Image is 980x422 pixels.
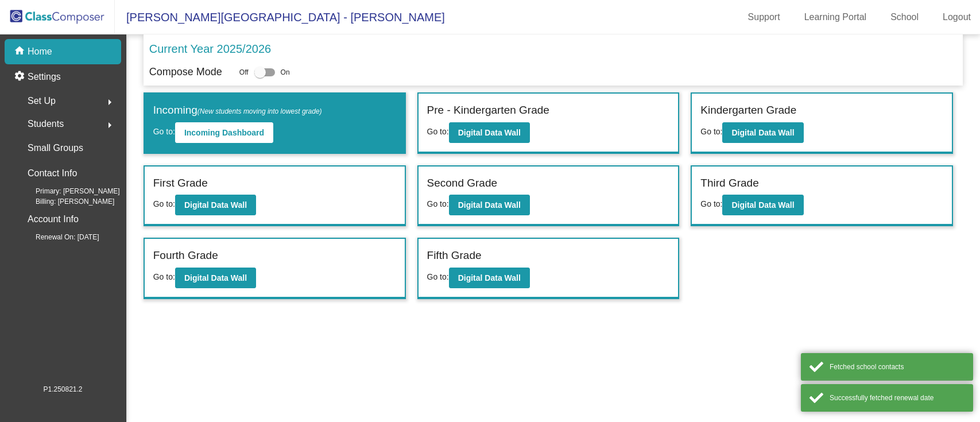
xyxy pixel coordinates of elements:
mat-icon: arrow_right [103,118,117,132]
label: Fifth Grade [427,247,482,264]
p: Current Year 2025/2026 [149,40,271,57]
span: Go to: [153,272,175,281]
p: Home [28,45,52,59]
span: Go to: [700,127,722,136]
button: Digital Data Wall [449,195,530,215]
span: Go to: [153,199,175,208]
p: Settings [28,70,61,84]
mat-icon: home [14,45,28,59]
b: Digital Data Wall [458,200,521,210]
span: Billing: [PERSON_NAME] [17,196,114,207]
a: Logout [933,8,980,26]
span: Go to: [153,127,175,136]
button: Digital Data Wall [175,268,256,288]
p: Contact Info [28,165,77,181]
span: [PERSON_NAME][GEOGRAPHIC_DATA] - [PERSON_NAME] [115,8,445,26]
a: Support [739,8,789,26]
button: Digital Data Wall [449,268,530,288]
b: Incoming Dashboard [184,128,264,137]
b: Digital Data Wall [184,200,247,210]
span: Primary: [PERSON_NAME] [17,186,120,196]
b: Digital Data Wall [731,128,794,137]
div: Successfully fetched renewal date [830,393,964,403]
span: On [281,67,290,78]
span: Go to: [427,272,449,281]
b: Digital Data Wall [731,200,794,210]
span: (New students moving into lowest grade) [197,107,322,115]
b: Digital Data Wall [184,273,247,282]
span: Go to: [700,199,722,208]
span: Off [239,67,249,78]
label: Second Grade [427,175,498,192]
p: Compose Mode [149,64,222,80]
label: Third Grade [700,175,758,192]
label: Kindergarten Grade [700,102,796,119]
span: Renewal On: [DATE] [17,232,99,242]
label: Incoming [153,102,322,119]
p: Account Info [28,211,79,227]
button: Incoming Dashboard [175,122,273,143]
b: Digital Data Wall [458,273,521,282]
a: School [881,8,928,26]
p: Small Groups [28,140,83,156]
button: Digital Data Wall [175,195,256,215]
button: Digital Data Wall [449,122,530,143]
span: Go to: [427,199,449,208]
span: Go to: [427,127,449,136]
mat-icon: arrow_right [103,95,117,109]
label: Fourth Grade [153,247,218,264]
mat-icon: settings [14,70,28,84]
span: Students [28,116,64,132]
b: Digital Data Wall [458,128,521,137]
button: Digital Data Wall [722,122,803,143]
button: Digital Data Wall [722,195,803,215]
a: Learning Portal [795,8,876,26]
div: Fetched school contacts [830,362,964,372]
label: Pre - Kindergarten Grade [427,102,549,119]
label: First Grade [153,175,208,192]
span: Set Up [28,93,56,109]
